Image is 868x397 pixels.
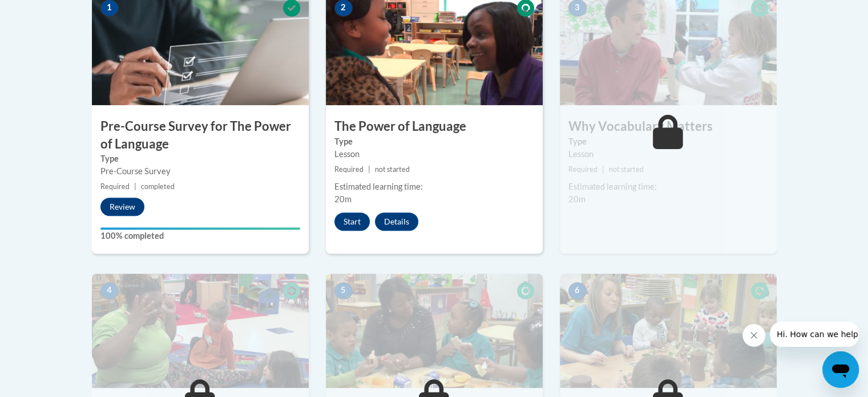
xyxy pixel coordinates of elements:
[568,194,586,204] span: 20m
[560,274,777,388] img: Course Image
[375,212,418,231] button: Details
[7,8,92,17] span: Hi. How can we help?
[92,118,309,153] h3: Pre-Course Survey for The Power of Language
[822,351,859,388] iframe: Button to launch messaging window
[100,230,300,242] label: 100% completed
[770,322,859,347] iframe: Message from company
[334,181,534,193] div: Estimated learning time:
[141,182,175,191] span: completed
[609,165,644,174] span: not started
[334,282,353,299] span: 5
[100,282,119,299] span: 4
[100,182,130,191] span: Required
[334,135,534,148] label: Type
[368,165,370,174] span: |
[326,118,543,135] h3: The Power of Language
[100,153,300,165] label: Type
[92,274,309,388] img: Course Image
[326,274,543,388] img: Course Image
[568,135,768,148] label: Type
[100,165,300,178] div: Pre-Course Survey
[134,182,136,191] span: |
[334,194,352,204] span: 20m
[100,198,144,216] button: Review
[100,227,300,230] div: Your progress
[602,165,604,174] span: |
[568,165,597,174] span: Required
[334,165,364,174] span: Required
[568,148,768,161] div: Lesson
[334,212,370,231] button: Start
[334,148,534,161] div: Lesson
[742,324,765,347] iframe: Close message
[568,181,768,193] div: Estimated learning time:
[568,282,587,299] span: 6
[375,165,410,174] span: not started
[560,118,777,135] h3: Why Vocabulary Matters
